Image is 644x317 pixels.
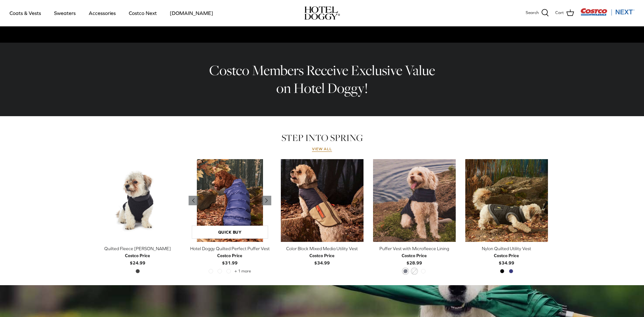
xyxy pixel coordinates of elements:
[304,6,340,20] a: hoteldoggy.com hoteldoggycom
[373,245,456,266] a: Puffer Vest with Microfleece Lining Costco Price$28.99
[96,159,179,242] a: Quilted Fleece Melton Vest
[555,9,574,17] a: Cart
[373,159,456,242] a: Puffer Vest with Microfleece Lining
[125,252,150,265] b: $24.99
[555,10,564,16] span: Cart
[281,245,364,252] div: Color Block Mixed Media Utility Vest
[189,245,271,266] a: Hotel Doggy Quilted Perfect Puffer Vest Costco Price$31.99
[373,245,456,252] div: Puffer Vest with Microfleece Lining
[309,252,335,265] b: $34.99
[465,245,548,252] div: Nylon Quilted Utility Vest
[402,252,427,265] b: $28.99
[580,12,634,17] a: Visit Costco Next
[281,159,364,242] img: tan dog wearing a blue & brown vest
[234,269,251,273] span: + 1 more
[217,252,242,259] div: Costco Price
[189,159,271,242] a: Hotel Doggy Quilted Perfect Puffer Vest
[4,2,47,24] a: Coats & Vests
[580,8,634,16] img: Costco Next
[465,245,548,266] a: Nylon Quilted Utility Vest Costco Price$34.99
[204,61,440,97] h2: Costco Members Receive Exclusive Value on Hotel Doggy!
[96,245,179,252] div: Quilted Fleece [PERSON_NAME]
[312,147,332,152] a: View all
[125,252,150,259] div: Costco Price
[123,2,163,24] a: Costco Next
[526,9,549,17] a: Search
[281,159,364,242] a: Color Block Mixed Media Utility Vest
[164,2,219,24] a: [DOMAIN_NAME]
[48,2,81,24] a: Sweaters
[281,131,363,144] a: STEP INTO SPRING
[494,252,519,259] div: Costco Price
[304,6,340,20] img: hoteldoggycom
[494,252,519,265] b: $34.99
[83,2,121,24] a: Accessories
[281,245,364,266] a: Color Block Mixed Media Utility Vest Costco Price$34.99
[526,10,539,16] span: Search
[309,252,335,259] div: Costco Price
[402,252,427,259] div: Costco Price
[192,226,268,239] a: Quick buy
[189,245,271,252] div: Hotel Doggy Quilted Perfect Puffer Vest
[189,196,198,205] a: Previous
[262,196,271,205] a: Previous
[217,252,242,265] b: $31.99
[96,245,179,266] a: Quilted Fleece [PERSON_NAME] Costco Price$24.99
[465,159,548,242] a: Nylon Quilted Utility Vest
